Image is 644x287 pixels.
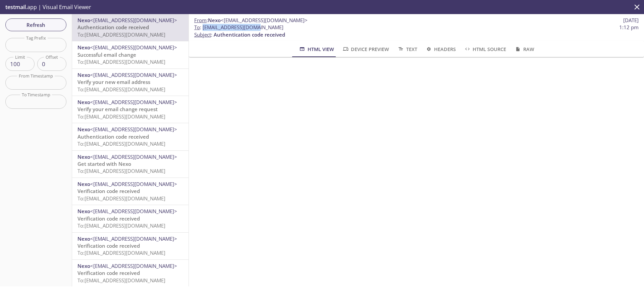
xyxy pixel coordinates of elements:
span: Nexo [77,17,90,23]
div: Nexo<[EMAIL_ADDRESS][DOMAIN_NAME]>Verification code receivedTo:[EMAIL_ADDRESS][DOMAIN_NAME] [72,233,189,259]
span: <[EMAIL_ADDRESS][DOMAIN_NAME]> [90,181,177,187]
div: Nexo<[EMAIL_ADDRESS][DOMAIN_NAME]>Verification code receivedTo:[EMAIL_ADDRESS][DOMAIN_NAME] [72,205,189,232]
span: : [194,17,308,24]
span: <[EMAIL_ADDRESS][DOMAIN_NAME]> [90,262,177,269]
span: To: [EMAIL_ADDRESS][DOMAIN_NAME] [77,168,165,174]
span: <[EMAIL_ADDRESS][DOMAIN_NAME]> [90,44,177,51]
p: : [194,24,639,38]
span: Nexo [208,17,221,23]
span: Successful email change [77,51,136,58]
span: Authentication code received [214,31,285,38]
span: <[EMAIL_ADDRESS][DOMAIN_NAME]> [90,99,177,105]
span: Verify your new email address [77,79,150,85]
div: Nexo<[EMAIL_ADDRESS][DOMAIN_NAME]>Authentication code receivedTo:[EMAIL_ADDRESS][DOMAIN_NAME] [72,123,189,150]
div: Nexo<[EMAIL_ADDRESS][DOMAIN_NAME]>Verify your new email addressTo:[EMAIL_ADDRESS][DOMAIN_NAME] [72,69,189,96]
span: Refresh [11,20,61,29]
span: testmail [5,3,26,11]
span: HTML Source [464,45,506,53]
span: Nexo [77,126,90,133]
span: Verification code received [77,188,140,194]
span: Subject [194,31,211,38]
div: Nexo<[EMAIL_ADDRESS][DOMAIN_NAME]>Authentication code receivedTo:[EMAIL_ADDRESS][DOMAIN_NAME] [72,14,189,41]
span: <[EMAIL_ADDRESS][DOMAIN_NAME]> [90,235,177,242]
div: Nexo<[EMAIL_ADDRESS][DOMAIN_NAME]>Verify your email change requestTo:[EMAIL_ADDRESS][DOMAIN_NAME] [72,96,189,123]
span: Nexo [77,262,90,269]
span: <[EMAIL_ADDRESS][DOMAIN_NAME]> [90,208,177,214]
span: Verify your email change request [77,106,158,112]
span: To: [EMAIL_ADDRESS][DOMAIN_NAME] [77,58,165,65]
span: Verification code received [77,215,140,222]
span: To: [EMAIL_ADDRESS][DOMAIN_NAME] [77,140,165,147]
span: To: [EMAIL_ADDRESS][DOMAIN_NAME] [77,86,165,93]
div: Nexo<[EMAIL_ADDRESS][DOMAIN_NAME]>Verification code receivedTo:[EMAIL_ADDRESS][DOMAIN_NAME] [72,178,189,205]
span: [DATE] [623,17,639,24]
span: <[EMAIL_ADDRESS][DOMAIN_NAME]> [90,153,177,160]
span: Nexo [77,181,90,187]
span: To: [EMAIL_ADDRESS][DOMAIN_NAME] [77,249,165,256]
span: 1:12 pm [619,24,639,31]
span: To [194,24,200,31]
span: Authentication code received [77,133,149,140]
span: To: [EMAIL_ADDRESS][DOMAIN_NAME] [77,222,165,229]
span: Headers [425,45,456,53]
button: Refresh [5,18,66,31]
span: Verification code received [77,242,140,249]
span: <[EMAIL_ADDRESS][DOMAIN_NAME]> [221,17,308,23]
span: Nexo [77,208,90,214]
span: Nexo [77,44,90,51]
span: Authentication code received [77,24,149,31]
span: <[EMAIL_ADDRESS][DOMAIN_NAME]> [90,126,177,133]
div: Nexo<[EMAIL_ADDRESS][DOMAIN_NAME]>Successful email changeTo:[EMAIL_ADDRESS][DOMAIN_NAME] [72,41,189,68]
span: To: [EMAIL_ADDRESS][DOMAIN_NAME] [77,195,165,202]
span: To: [EMAIL_ADDRESS][DOMAIN_NAME] [77,277,165,284]
span: Get started with Nexo [77,160,131,167]
span: : [EMAIL_ADDRESS][DOMAIN_NAME] [194,24,283,31]
span: From [194,17,207,23]
span: Text [397,45,417,53]
span: <[EMAIL_ADDRESS][DOMAIN_NAME]> [90,71,177,78]
span: Device Preview [342,45,389,53]
span: <[EMAIL_ADDRESS][DOMAIN_NAME]> [90,17,177,23]
span: Verification code received [77,270,140,276]
span: Nexo [77,235,90,242]
span: Nexo [77,99,90,105]
div: Nexo<[EMAIL_ADDRESS][DOMAIN_NAME]>Verification code receivedTo:[EMAIL_ADDRESS][DOMAIN_NAME] [72,260,189,287]
div: Nexo<[EMAIL_ADDRESS][DOMAIN_NAME]>Get started with NexoTo:[EMAIL_ADDRESS][DOMAIN_NAME] [72,151,189,178]
span: Nexo [77,71,90,78]
span: Nexo [77,153,90,160]
span: Raw [514,45,534,53]
span: To: [EMAIL_ADDRESS][DOMAIN_NAME] [77,31,165,38]
span: To: [EMAIL_ADDRESS][DOMAIN_NAME] [77,113,165,120]
span: HTML View [299,45,334,53]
